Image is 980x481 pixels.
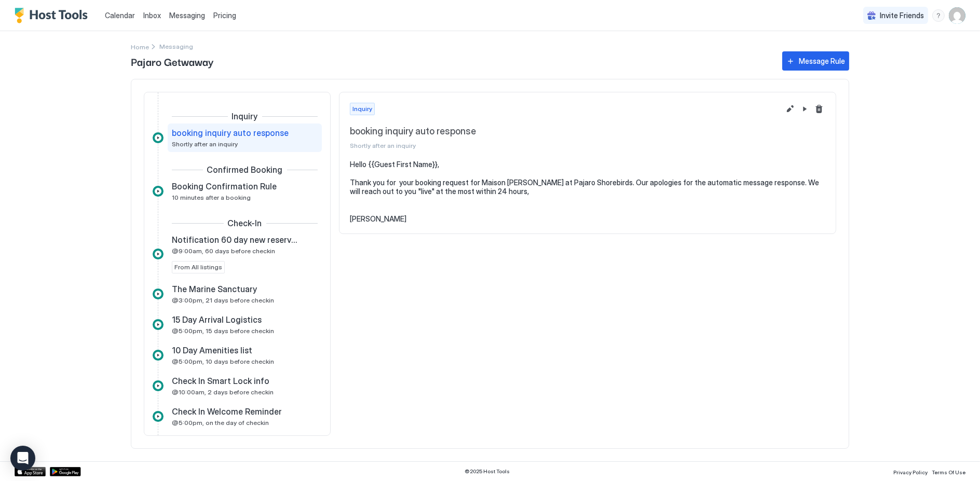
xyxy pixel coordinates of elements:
a: Calendar [105,10,135,21]
div: Open Intercom Messenger [10,446,35,471]
span: booking inquiry auto response [350,126,780,138]
span: Shortly after an inquiry [350,142,780,149]
span: Pricing [213,11,236,20]
span: The Marine Sanctuary [172,284,257,294]
span: @9:00am, 60 days before checkin [172,247,275,255]
button: Delete message rule [813,103,825,115]
span: Terms Of Use [932,469,965,475]
button: Message Rule [782,51,849,71]
span: 15 Day Arrival Logistics [172,314,262,325]
span: 10 minutes after a booking [172,194,251,201]
a: Messaging [169,10,205,21]
span: Check In Smart Lock info [172,376,269,386]
a: Privacy Policy [893,466,928,477]
span: From All listings [174,263,222,272]
span: Calendar [105,11,135,20]
a: App Store [15,467,46,476]
button: Pause Message Rule [798,103,811,115]
div: User profile [949,7,965,24]
span: Inbox [143,11,161,20]
span: Booking Confirmation Rule [172,181,277,191]
a: Home [131,41,149,52]
a: Google Play Store [50,467,81,476]
span: Notification 60 day new reservation Pajaro Team [172,235,301,245]
span: Check-In [228,218,262,228]
pre: Hello {{Guest First Name}}, Thank you for your booking request for Maison [PERSON_NAME] at Pajaro... [350,160,825,224]
a: Inbox [143,10,161,21]
span: @5:00pm, on the day of checkin [172,419,269,427]
span: booking inquiry auto response [172,128,289,138]
span: © 2025 Host Tools [465,468,510,475]
span: Messaging [169,11,205,20]
span: Inquiry [352,104,372,114]
div: Breadcrumb [131,41,149,52]
button: Edit message rule [784,103,796,115]
span: Inquiry [232,111,258,121]
span: 10 Day Amenities list [172,345,252,355]
span: Confirmed Booking [207,164,283,175]
span: Check In Welcome Reminder [172,406,282,417]
span: @3:00pm, 21 days before checkin [172,296,274,304]
span: Breadcrumb [159,43,193,50]
span: Pajaro Getwaway [131,53,772,69]
span: Shortly after an inquiry [172,140,238,148]
span: @5:00pm, 15 days before checkin [172,327,274,335]
a: Host Tools Logo [15,8,92,23]
span: Home [131,43,149,51]
span: Privacy Policy [893,469,928,475]
span: @5:00pm, 10 days before checkin [172,358,274,365]
div: Message Rule [799,56,845,66]
div: menu [932,9,945,22]
span: Invite Friends [880,11,924,20]
span: @10:00am, 2 days before checkin [172,388,274,396]
a: Terms Of Use [932,466,965,477]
